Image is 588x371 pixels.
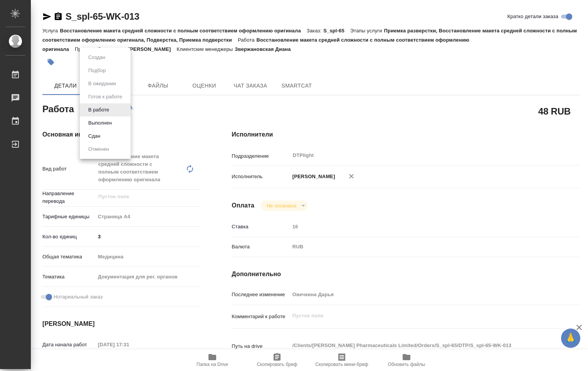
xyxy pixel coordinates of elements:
[86,106,111,114] button: В работе
[86,119,114,127] button: Выполнен
[86,93,124,101] button: Готов к работе
[86,79,118,88] button: В ожидании
[86,132,102,140] button: Сдан
[86,66,108,75] button: Подбор
[86,53,108,62] button: Создан
[86,145,111,153] button: Отменен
